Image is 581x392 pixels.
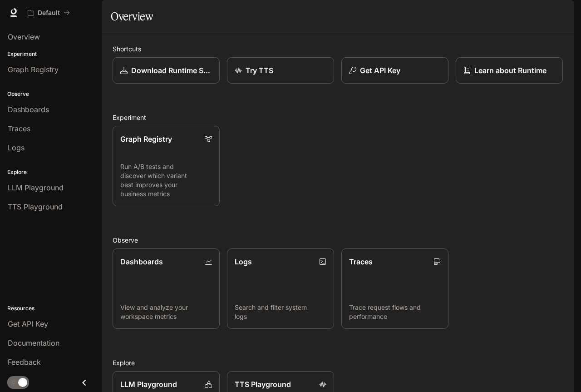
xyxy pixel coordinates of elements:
a: Download Runtime SDK [113,57,220,84]
h2: Experiment [113,113,563,122]
a: Try TTS [227,57,334,84]
p: Dashboards [120,256,163,267]
a: TracesTrace request flows and performance [341,248,448,329]
p: Traces [349,256,373,267]
p: Try TTS [246,65,273,76]
p: TTS Playground [235,379,291,390]
p: Run A/B tests and discover which variant best improves your business metrics [120,162,212,198]
p: Learn about Runtime [474,65,547,76]
a: Learn about Runtime [456,57,563,84]
h2: Shortcuts [113,44,563,54]
p: Download Runtime SDK [131,65,212,76]
h2: Observe [113,235,563,245]
p: Search and filter system logs [235,303,326,321]
p: View and analyze your workspace metrics [120,303,212,321]
p: Logs [235,256,252,267]
button: Get API Key [341,57,448,84]
p: Trace request flows and performance [349,303,441,321]
a: DashboardsView and analyze your workspace metrics [113,248,220,329]
a: LogsSearch and filter system logs [227,248,334,329]
p: Get API Key [360,65,400,76]
p: Default [38,9,60,17]
h2: Explore [113,358,563,367]
p: LLM Playground [120,379,177,390]
h1: Overview [111,7,153,25]
p: Graph Registry [120,134,172,144]
a: Graph RegistryRun A/B tests and discover which variant best improves your business metrics [113,126,220,206]
button: All workspaces [24,4,74,22]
